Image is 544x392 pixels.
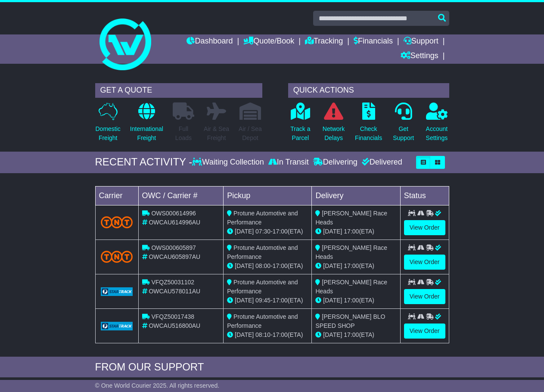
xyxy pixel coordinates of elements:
a: AccountSettings [426,102,448,147]
div: - (ETA) [227,261,308,271]
span: 09:45 [255,297,270,304]
span: Protune Automotive and Performance [227,244,298,260]
span: VFQZ50017438 [151,313,194,320]
span: [DATE] [235,331,254,338]
div: (ETA) [315,227,396,236]
a: CheckFinancials [354,102,382,147]
a: Financials [354,34,393,49]
div: GET A QUOTE [95,83,262,98]
span: © One World Courier 2025. All rights reserved. [95,382,220,389]
span: [PERSON_NAME] Race Heads [315,279,387,295]
img: GetCarrierServiceLogo [101,287,133,296]
span: [DATE] [323,262,342,269]
a: Settings [401,49,438,64]
div: - (ETA) [227,227,308,236]
a: View Order [404,220,445,235]
div: In Transit [266,158,311,167]
div: Waiting Collection [192,158,266,167]
span: Protune Automotive and Performance [227,210,298,226]
span: 17:00 [344,331,359,338]
p: Check Financials [355,124,382,143]
td: OWC / Carrier # [138,186,224,205]
span: OWS000605897 [151,244,196,251]
span: 17:00 [344,262,359,269]
span: OWCAU516800AU [149,322,200,329]
span: VFQZ50031102 [151,279,194,286]
img: GetCarrierServiceLogo [101,322,133,330]
div: FROM OUR SUPPORT [95,361,449,373]
span: [DATE] [235,228,254,235]
span: 08:00 [255,262,270,269]
span: OWCAU605897AU [149,253,200,260]
a: Support [404,34,438,49]
img: TNT_Domestic.png [101,216,133,228]
span: 17:00 [273,228,288,235]
p: Domestic Freight [96,124,121,143]
td: Pickup [224,186,312,205]
a: DomesticFreight [95,102,121,147]
a: Dashboard [187,34,233,49]
p: International Freight [130,124,163,143]
span: Protune Automotive and Performance [227,279,298,295]
span: 17:00 [273,262,288,269]
td: Status [400,186,449,205]
span: [DATE] [235,297,254,304]
span: 17:00 [344,297,359,304]
span: [PERSON_NAME] Race Heads [315,210,387,226]
span: [DATE] [235,262,254,269]
p: Air / Sea Depot [239,124,262,143]
a: Tracking [305,34,343,49]
a: GetSupport [392,102,414,147]
a: NetworkDelays [322,102,345,147]
a: Quote/Book [243,34,294,49]
p: Air & Sea Freight [204,124,229,143]
span: OWCAU614996AU [149,219,200,226]
span: [DATE] [323,297,342,304]
div: (ETA) [315,261,396,271]
span: 17:00 [344,228,359,235]
div: RECENT ACTIVITY - [95,156,193,168]
div: (ETA) [315,296,396,305]
span: [DATE] [323,228,342,235]
p: Network Delays [323,124,345,143]
span: Protune Automotive and Performance [227,313,298,329]
span: [DATE] [323,331,342,338]
div: - (ETA) [227,330,308,339]
p: Account Settings [426,124,448,143]
p: Full Loads [173,124,194,143]
p: Track a Parcel [290,124,310,143]
div: - (ETA) [227,296,308,305]
span: 07:30 [255,228,270,235]
span: 17:00 [273,297,288,304]
div: QUICK ACTIONS [288,83,449,98]
span: OWCAU578011AU [149,288,200,295]
div: Delivered [360,158,402,167]
a: View Order [404,324,445,339]
div: (ETA) [315,330,396,339]
span: [PERSON_NAME] Race Heads [315,244,387,260]
span: 08:10 [255,331,270,338]
a: InternationalFreight [130,102,164,147]
p: Get Support [393,124,414,143]
img: TNT_Domestic.png [101,251,133,262]
div: Delivering [311,158,360,167]
td: Carrier [95,186,138,205]
span: OWS000614996 [151,210,196,217]
span: [PERSON_NAME] BLO SPEED SHOP [315,313,385,329]
a: Track aParcel [290,102,311,147]
a: View Order [404,255,445,270]
a: View Order [404,289,445,304]
td: Delivery [312,186,400,205]
span: 17:00 [273,331,288,338]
